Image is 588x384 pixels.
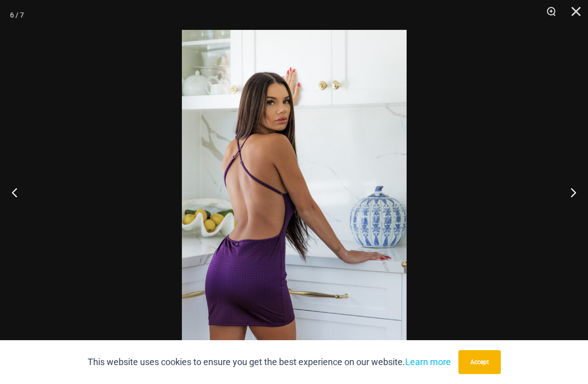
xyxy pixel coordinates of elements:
button: Accept [458,350,501,374]
p: This website uses cookies to ensure you get the best experience on our website. [88,355,451,370]
button: Next [551,167,588,217]
div: 6 / 7 [10,7,24,22]
img: Delta Purple 5612 Dress 07 [182,30,407,367]
a: Learn more [405,357,451,367]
